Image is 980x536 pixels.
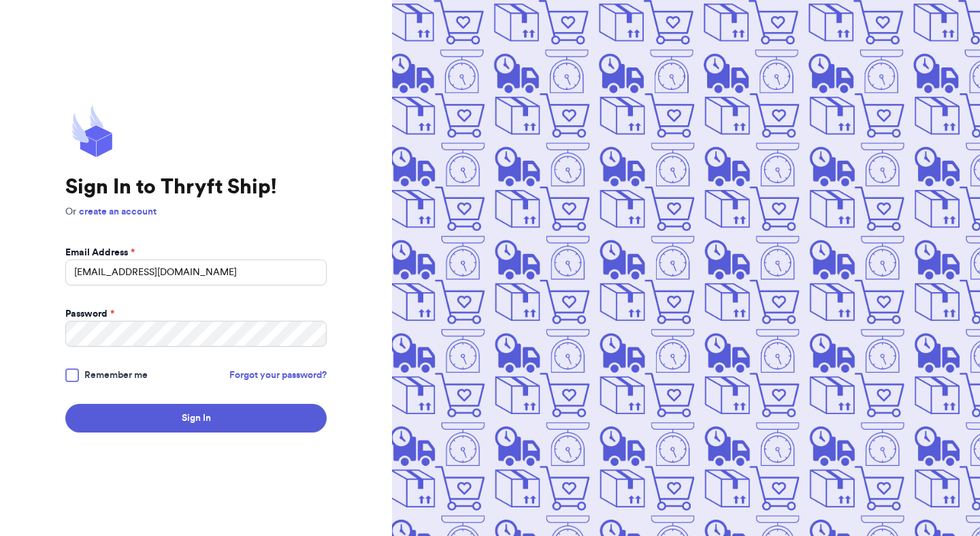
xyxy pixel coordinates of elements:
a: Forgot your password? [229,368,327,382]
a: create an account [79,207,157,217]
span: Remember me [84,368,148,382]
p: Or [65,205,327,219]
h1: Sign In to Thryft Ship! [65,175,327,200]
label: Password [65,307,114,321]
button: Sign In [65,404,327,432]
label: Email Address [65,246,135,259]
